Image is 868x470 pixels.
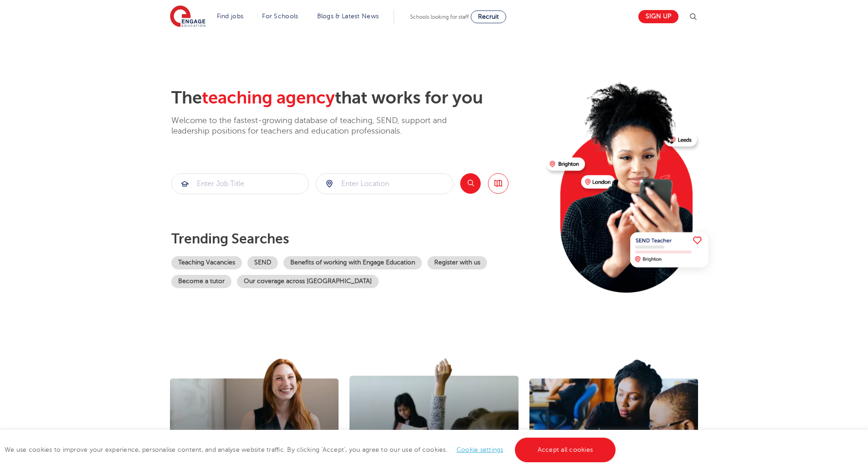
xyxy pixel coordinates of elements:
a: Accept all cookies [515,438,616,462]
a: Sign up [638,10,678,23]
a: Become a tutor [171,275,231,288]
a: Register with us [427,256,487,269]
a: Find jobs [217,13,244,20]
a: Our coverage across [GEOGRAPHIC_DATA] [237,275,379,288]
img: Engage Education [170,5,205,28]
button: Search [460,173,481,194]
h2: The that works for you [171,88,539,108]
a: Teaching Vacancies [171,256,242,269]
input: Submit [172,174,308,194]
a: SEND [247,256,278,269]
span: We use cookies to improve your experience, personalise content, and analyse website traffic. By c... [5,446,618,453]
p: Trending searches [171,231,539,247]
a: Cookie settings [457,446,503,453]
a: Benefits of working with Engage Education [283,256,422,269]
span: Schools looking for staff [410,14,469,20]
input: Submit [316,174,453,194]
p: Welcome to the fastest-growing database of teaching, SEND, support and leadership positions for t... [171,115,472,137]
div: Submit [316,173,453,194]
a: For Schools [262,13,298,20]
span: Recruit [478,13,499,20]
div: Submit [171,173,309,194]
a: Blogs & Latest News [317,13,379,20]
a: Recruit [471,10,506,23]
span: teaching agency [202,88,335,108]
